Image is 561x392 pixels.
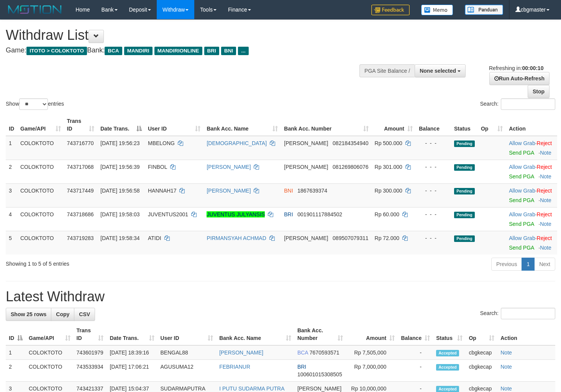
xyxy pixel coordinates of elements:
[480,308,555,319] label: Search:
[203,114,281,136] th: Bank Acc. Name: activate to sort column ascending
[398,360,433,382] td: -
[74,360,107,382] td: 743533934
[375,211,400,217] span: Rp 60.000
[6,360,26,382] td: 2
[509,188,535,194] a: Allow Grab
[372,114,416,136] th: Amount: activate to sort column ascending
[454,140,475,147] span: Pending
[500,385,512,392] a: Note
[489,65,543,71] span: Refreshing in:
[26,323,74,345] th: Game/API: activate to sort column ascending
[6,323,26,345] th: ID: activate to sort column descending
[6,207,17,231] td: 4
[509,235,536,241] span: ·
[100,188,139,194] span: [DATE] 19:56:58
[64,114,97,136] th: Trans ID: activate to sort column ascending
[100,140,139,146] span: [DATE] 19:56:23
[297,188,327,194] span: Copy 1867639374 to clipboard
[534,258,555,271] a: Next
[506,207,557,231] td: ·
[221,47,236,55] span: BNI
[451,114,478,136] th: Status
[497,323,555,345] th: Action
[466,345,497,360] td: cbgkecap
[11,311,46,317] span: Show 25 rows
[415,64,466,77] button: None selected
[540,150,551,156] a: Note
[537,235,552,241] a: Reject
[67,211,94,217] span: 743718686
[157,345,217,360] td: BENGAL88
[297,385,341,392] span: [PERSON_NAME]
[537,211,552,217] a: Reject
[6,231,17,255] td: 5
[148,140,175,146] span: MBELONG
[375,164,402,170] span: Rp 301.000
[509,140,536,146] span: ·
[522,65,543,71] strong: 00:00:10
[506,114,557,136] th: Action
[509,164,535,170] a: Allow Grab
[537,140,552,146] a: Reject
[509,188,536,194] span: ·
[310,350,340,356] span: Copy 7670593571 to clipboard
[284,235,328,241] span: [PERSON_NAME]
[333,164,368,170] span: Copy 081269806076 to clipboard
[157,360,217,382] td: AGUSUMA12
[17,207,64,231] td: COLOKTOTO
[501,98,555,110] input: Search:
[6,114,17,136] th: ID
[284,188,293,194] span: BNI
[281,114,371,136] th: Bank Acc. Number: activate to sort column ascending
[333,235,368,241] span: Copy 089507079311 to clipboard
[17,136,64,160] td: COLOKTOTO
[26,345,74,360] td: COLOKTOTO
[500,364,512,370] a: Note
[219,350,263,356] a: [PERSON_NAME]
[6,4,64,15] img: MOTION_logo.png
[6,257,228,268] div: Showing 1 to 5 of 5 entries
[97,114,145,136] th: Date Trans.: activate to sort column descending
[297,350,308,356] span: BCA
[284,140,328,146] span: [PERSON_NAME]
[107,345,157,360] td: [DATE] 18:39:16
[26,360,74,382] td: COLOKTOTO
[219,364,250,370] a: FEBRIANUR
[284,211,293,217] span: BRI
[501,308,555,319] input: Search:
[297,211,342,217] span: Copy 001901117884502 to clipboard
[207,164,251,170] a: [PERSON_NAME]
[67,164,94,170] span: 743717068
[528,85,550,98] a: Stop
[540,245,551,251] a: Note
[148,211,188,217] span: JUVENTUS2001
[207,211,265,217] a: JUVENTUS JULYANSIS
[509,140,535,146] a: Allow Grab
[398,345,433,360] td: -
[74,323,107,345] th: Trans ID: activate to sort column ascending
[509,245,534,251] a: Send PGA
[100,211,139,217] span: [DATE] 19:58:03
[74,345,107,360] td: 743601979
[436,364,459,371] span: Accepted
[17,231,64,255] td: COLOKTOTO
[509,235,535,241] a: Allow Grab
[359,64,415,77] div: PGA Site Balance /
[436,350,459,356] span: Accepted
[419,211,448,218] div: - - -
[297,364,306,370] span: BRI
[207,140,267,146] a: [DEMOGRAPHIC_DATA]
[419,187,448,194] div: - - -
[466,360,497,382] td: cbgkecap
[148,164,167,170] span: FINBOL
[6,28,366,43] h1: Withdraw List
[398,323,433,345] th: Balance: activate to sort column ascending
[6,345,26,360] td: 1
[107,323,157,345] th: Date Trans.: activate to sort column ascending
[491,258,522,271] a: Previous
[346,323,398,345] th: Amount: activate to sort column ascending
[74,308,95,321] a: CSV
[522,258,535,271] a: 1
[56,311,69,317] span: Copy
[216,323,294,345] th: Bank Acc. Name: activate to sort column ascending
